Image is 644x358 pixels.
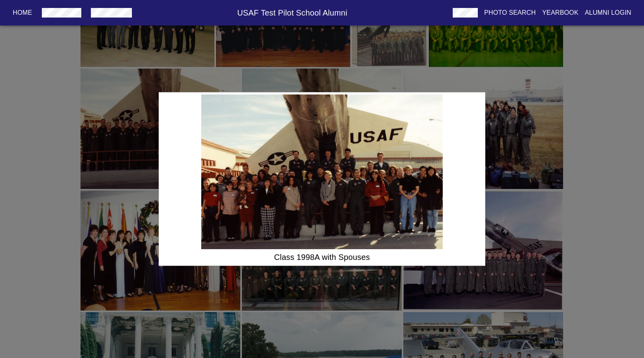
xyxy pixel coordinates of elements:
[13,8,32,18] p: Home
[10,6,35,20] button: Home
[481,6,539,20] button: Photo Search
[582,6,635,20] button: Alumni Login
[201,94,443,250] img: Class 1998A with Spouses
[542,8,578,18] p: Yearbook
[135,6,450,19] h6: USAF Test Pilot School Alumni
[585,8,632,18] p: Alumni Login
[539,6,581,20] button: Yearbook
[484,8,536,18] p: Photo Search
[161,251,483,264] h6: Class 1998A with Spouses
